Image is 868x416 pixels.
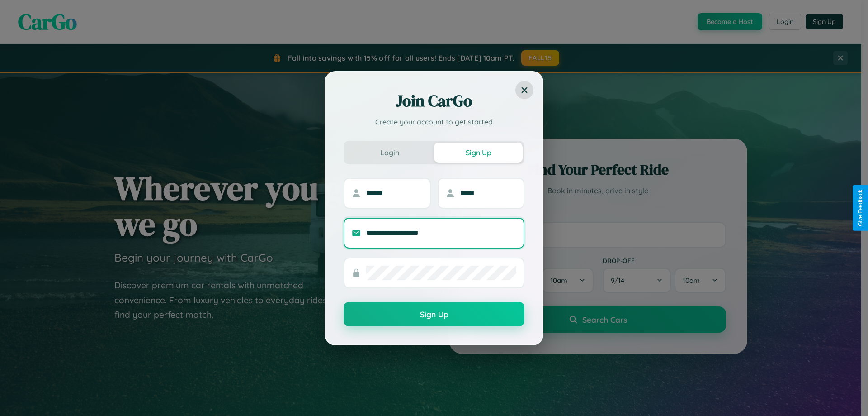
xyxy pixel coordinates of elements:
button: Sign Up [434,143,523,163]
button: Sign Up [344,302,524,326]
p: Create your account to get started [344,116,524,127]
button: Login [345,143,434,163]
div: Give Feedback [857,190,863,226]
h2: Join CarGo [344,90,524,112]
